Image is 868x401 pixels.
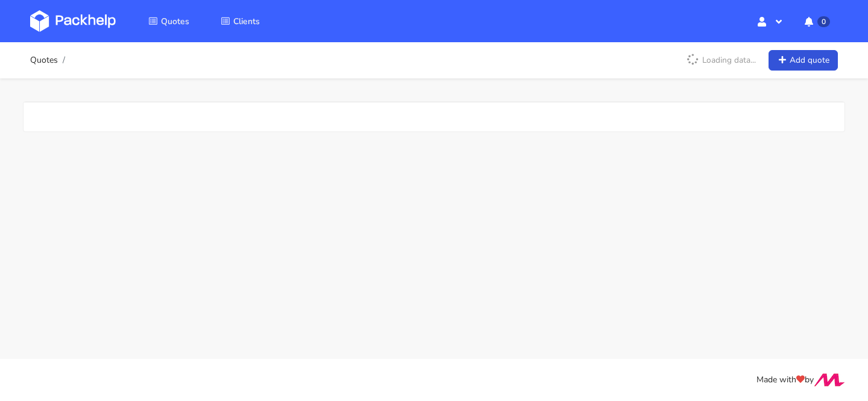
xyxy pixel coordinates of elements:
span: Clients [233,16,260,27]
nav: breadcrumb [30,48,69,72]
img: Move Closer [814,373,845,387]
span: Quotes [161,16,189,27]
div: Made with by [14,373,854,387]
button: 0 [795,10,838,32]
a: Quotes [30,55,58,65]
a: Clients [206,10,274,32]
a: Quotes [134,10,204,32]
a: Add quote [769,50,838,71]
span: 0 [817,16,830,27]
p: Loading data... [681,50,762,71]
img: Dashboard [30,10,116,32]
